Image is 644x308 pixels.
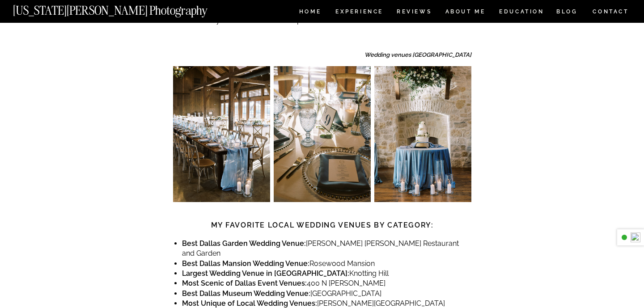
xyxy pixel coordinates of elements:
a: REVIEWS [397,9,430,17]
strong: Most Unique of Local Wedding Venues: [182,299,317,308]
li: Knotting Hill [182,269,471,278]
strong: Best Dallas Museum Wedding Venue: [182,289,310,298]
strong: Wedding venues [GEOGRAPHIC_DATA] [364,51,471,58]
li: 400 N [PERSON_NAME] [182,278,471,288]
a: [US_STATE][PERSON_NAME] Photography [13,4,237,12]
a: Experience [335,9,382,17]
img: dallas wedding venues [274,66,371,202]
a: BLOG [556,9,578,17]
a: CONTACT [592,7,629,17]
a: ABOUT ME [445,9,486,17]
li: [PERSON_NAME] [PERSON_NAME] Restaurant and Garden [182,239,471,259]
strong: My Favorite Local Wedding Venues by Category: [211,221,434,229]
img: dallas wedding venues [173,66,270,202]
strong: Best Dallas Mansion Wedding Venue: [182,259,309,268]
li: Rosewood Mansion [182,259,471,269]
strong: Most Scenic of Dallas Event Venues: [182,279,307,287]
a: EDUCATION [498,9,545,17]
li: [GEOGRAPHIC_DATA] [182,289,471,299]
a: HOME [297,9,323,17]
strong: Best Dallas Garden Wedding Venue: [182,239,306,248]
strong: Largest Wedding Venue in [GEOGRAPHIC_DATA]: [182,269,349,278]
a: Fort Worth wedding venues [308,6,399,15]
